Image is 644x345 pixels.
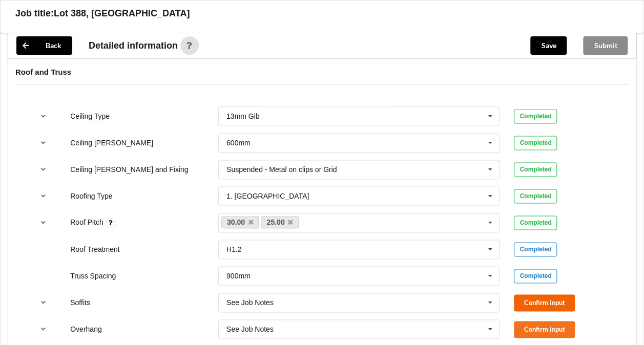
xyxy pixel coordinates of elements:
div: Completed [514,269,557,283]
div: See Job Notes [226,299,274,306]
div: Completed [514,136,557,150]
div: Completed [514,242,557,256]
div: See Job Notes [226,326,274,333]
button: reference-toggle [33,134,53,152]
span: Detailed information [89,41,178,50]
div: Suspended - Metal on clips or Grid [226,166,337,173]
button: Back [16,36,72,55]
label: Soffits [70,298,90,307]
label: Ceiling Type [70,112,110,120]
a: 25.00 [261,216,299,228]
label: Ceiling [PERSON_NAME] and Fixing [70,165,188,174]
div: Completed [514,189,557,203]
button: Save [530,36,567,55]
button: reference-toggle [33,187,53,205]
button: Confirm input [514,321,575,338]
label: Truss Spacing [70,272,116,280]
label: Overhang [70,325,101,333]
div: 900mm [226,272,251,279]
div: 1. [GEOGRAPHIC_DATA] [226,192,309,200]
button: Confirm input [514,294,575,311]
button: reference-toggle [33,293,53,312]
div: H1.2 [226,246,242,253]
label: Roofing Type [70,192,112,200]
label: Roof Treatment [70,245,120,253]
h3: Job title: [15,8,54,19]
h4: Roof and Truss [15,67,629,77]
div: Completed [514,162,557,177]
button: reference-toggle [33,213,53,232]
button: reference-toggle [33,320,53,338]
label: Ceiling [PERSON_NAME] [70,139,153,147]
div: Completed [514,215,557,230]
button: reference-toggle [33,160,53,179]
div: 600mm [226,139,251,146]
label: Roof Pitch [70,218,105,226]
div: 13mm Gib [226,113,260,120]
div: Completed [514,109,557,123]
a: 30.00 [221,216,259,228]
h3: Lot 388, [GEOGRAPHIC_DATA] [54,8,190,19]
button: reference-toggle [33,107,53,125]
